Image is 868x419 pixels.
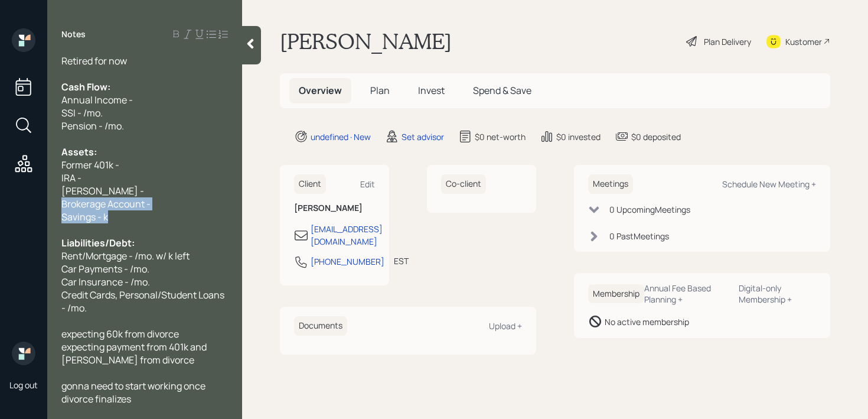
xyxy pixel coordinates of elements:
[61,236,135,249] span: Liabilities/Debt:
[556,131,601,143] div: $0 invested
[61,54,127,67] span: Retired for now
[61,262,149,275] span: Car Payments - /mo.
[311,255,384,268] div: [PHONE_NUMBER]
[588,284,644,304] h6: Membership
[631,131,681,143] div: $0 deposited
[370,84,390,97] span: Plan
[294,203,375,213] h6: [PERSON_NAME]
[704,35,751,48] div: Plan Delivery
[722,178,816,190] div: Schedule New Meeting +
[61,288,226,314] span: Credit Cards, Personal/Student Loans - /mo.
[475,131,526,143] div: $0 net-worth
[785,35,822,48] div: Kustomer
[609,203,690,216] div: 0 Upcoming Meeting s
[280,28,452,54] h1: [PERSON_NAME]
[739,282,816,305] div: Digital-only Membership +
[61,80,110,93] span: Cash Flow:
[61,93,133,106] span: Annual Income -
[61,171,81,184] span: IRA -
[394,255,409,267] div: EST
[294,316,347,336] h6: Documents
[294,174,326,194] h6: Client
[61,106,103,119] span: SSI - /mo.
[61,210,108,223] span: Savings - k
[61,28,86,40] label: Notes
[418,84,445,97] span: Invest
[402,131,444,143] div: Set advisor
[311,131,371,143] div: undefined · New
[61,340,208,366] span: expecting payment from 401k and [PERSON_NAME] from divorce
[61,158,119,171] span: Former 401k -
[299,84,342,97] span: Overview
[588,174,633,194] h6: Meetings
[61,249,190,262] span: Rent/Mortgage - /mo. w/ k left
[12,342,35,365] img: retirable_logo.png
[61,275,150,288] span: Car Insurance - /mo.
[61,184,144,197] span: [PERSON_NAME] -
[61,379,207,405] span: gonna need to start working once divorce finalizes
[311,223,383,248] div: [EMAIL_ADDRESS][DOMAIN_NAME]
[360,178,375,190] div: Edit
[441,174,486,194] h6: Co-client
[61,327,179,340] span: expecting 60k from divorce
[605,316,689,328] div: No active membership
[473,84,531,97] span: Spend & Save
[61,119,124,132] span: Pension - /mo.
[61,145,97,158] span: Assets:
[644,282,729,305] div: Annual Fee Based Planning +
[609,230,669,242] div: 0 Past Meeting s
[489,320,522,332] div: Upload +
[9,379,38,391] div: Log out
[61,197,151,210] span: Brokerage Account -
